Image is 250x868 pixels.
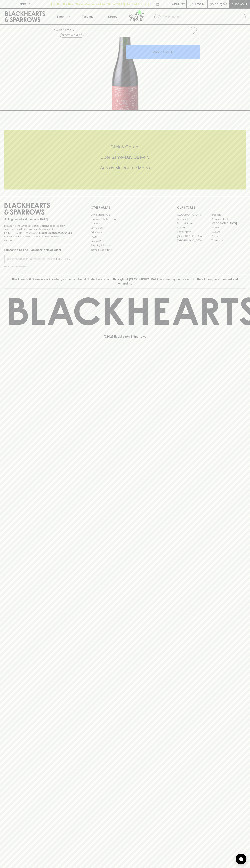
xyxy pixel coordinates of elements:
[239,857,243,861] img: bubble-icon
[153,50,172,54] p: ADD TO CART
[188,26,198,35] button: Add to wishlist
[7,277,243,286] p: Blackhearts & Sparrows acknowledges the traditional Custodians of land throughout [GEOGRAPHIC_DAT...
[224,3,226,5] p: 0
[4,265,73,268] p: We will never spam you
[39,231,72,234] strong: Liquor License #32064953
[91,226,159,230] a: Contact Us
[177,230,211,234] a: Fitzroy North
[91,230,159,235] a: Gift Cards
[4,165,246,171] h5: Across Melbourne Metro
[91,239,159,243] a: Privacy Policy
[4,144,246,150] h5: Click & Collect
[195,2,204,6] p: Login
[82,14,93,19] p: Tastings
[51,37,200,110] img: 40753.png
[211,217,246,221] a: Brunswick East
[211,230,246,234] a: Geelong
[56,14,64,19] p: Shop
[91,205,159,210] p: OTHER AREAS
[4,154,246,160] h5: Uber Same-Day Delivery
[177,238,211,243] a: [GEOGRAPHIC_DATA]
[210,2,218,6] p: $0.00
[55,255,73,263] button: SUBSCRIBE
[4,248,73,252] p: Subscribe to The Blackhearts Newsletter
[56,257,71,261] p: SUBSCRIBE
[4,218,73,221] p: Sibling owned and run since [DATE]
[19,2,31,6] p: FIND US
[50,9,75,24] button: Shop
[177,225,211,230] a: Elwood
[177,205,246,210] p: OUR STORES
[91,243,159,248] a: Shipping Information
[211,225,246,230] a: Fitzroy
[65,28,72,31] a: SHOP
[211,213,246,217] a: Braddon
[108,14,117,19] p: Stores
[177,217,211,221] a: Brunswick
[126,45,200,59] button: ADD TO CART
[91,217,159,221] a: Business & Bulk Gifting
[4,224,73,242] p: It is against the law to sell or supply alcohol to, or to obtain alcohol on behalf of a person un...
[4,130,246,189] div: Call to action block
[211,238,246,243] a: Thornbury
[163,14,243,20] input: Try "Pinot noir"
[91,221,159,226] a: Careers
[211,221,246,225] a: [GEOGRAPHIC_DATA]
[177,234,211,238] a: [GEOGRAPHIC_DATA]
[172,2,185,6] p: Wishlist
[100,9,125,24] a: Stores
[91,248,159,252] a: Terms & Conditions
[75,9,100,24] a: Tastings
[211,234,246,238] a: Prahran
[60,33,83,38] button: Add to wishlist
[231,2,247,6] p: Checkout
[91,213,159,217] a: Bottle Drop FAQ's
[91,235,159,239] a: FAQ's
[7,256,55,262] input: e.g. jane@blackheartsandsparrows.com.au
[177,213,211,217] a: [GEOGRAPHIC_DATA]
[177,221,211,225] a: Brunswick West
[54,28,62,31] a: HOME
